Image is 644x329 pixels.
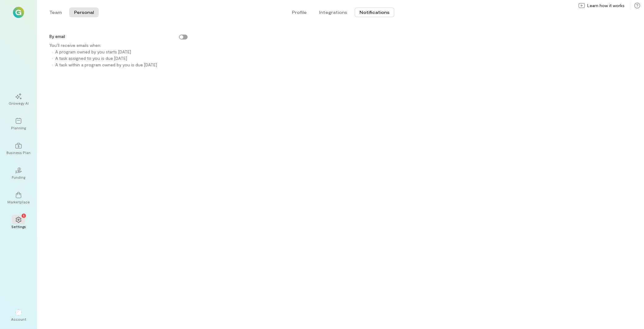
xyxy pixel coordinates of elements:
a: Funding [7,162,30,185]
button: Personal [69,7,99,17]
div: Growegy AI [9,101,29,106]
a: Settings [7,212,30,234]
li: · A task within a program owned by you is due [DATE] [52,61,629,68]
button: Notifications [355,7,394,17]
div: Planning [11,125,26,130]
a: Marketplace [7,187,30,209]
button: Team [44,7,67,17]
li: · A program owned by you starts [DATE] [52,48,629,55]
li: · A task assigned to you is due [DATE] [52,55,629,61]
span: 1 [23,213,24,218]
div: Marketplace [7,199,30,204]
div: Business Plan [6,150,31,155]
div: Settings [11,224,26,229]
span: You’ll receive emails when: [49,43,101,48]
button: Profile [287,7,312,17]
label: By email [49,33,188,40]
a: Business Plan [7,138,30,160]
div: Account [11,317,26,322]
a: Planning [7,113,30,135]
a: Growegy AI [7,88,30,110]
div: Account [7,304,30,327]
button: Integrations [314,7,352,17]
span: Learn how it works [587,2,625,9]
div: Funding [12,175,25,180]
